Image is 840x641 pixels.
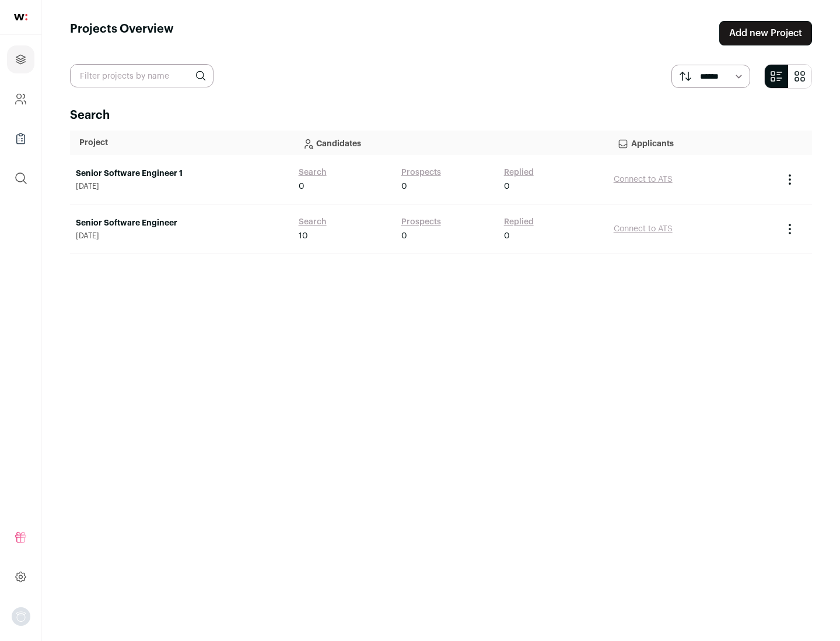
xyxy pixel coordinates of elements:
[7,45,34,73] a: Projects
[299,216,327,228] a: Search
[76,231,287,241] span: [DATE]
[76,182,287,191] span: [DATE]
[299,167,327,178] a: Search
[70,64,213,87] input: Filter projects by name
[12,607,30,626] img: nopic.png
[504,230,510,242] span: 0
[79,137,283,149] p: Project
[783,172,797,186] button: Project Actions
[70,107,812,124] h2: Search
[401,216,441,228] a: Prospects
[7,85,34,113] a: Company and ATS Settings
[299,230,308,242] span: 10
[504,216,534,228] a: Replied
[614,225,673,233] a: Connect to ATS
[614,175,673,184] a: Connect to ATS
[76,217,287,229] a: Senior Software Engineer
[299,181,304,192] span: 0
[302,131,598,154] p: Candidates
[719,21,812,45] a: Add new Project
[504,181,510,192] span: 0
[76,168,287,179] a: Senior Software Engineer 1
[401,181,407,192] span: 0
[7,125,34,153] a: Company Lists
[617,131,768,154] p: Applicants
[70,21,174,45] h1: Projects Overview
[12,607,30,626] button: Open dropdown
[401,230,407,242] span: 0
[504,167,534,178] a: Replied
[783,222,797,236] button: Project Actions
[401,167,441,178] a: Prospects
[14,14,27,20] img: wellfound-shorthand-0d5821cbd27db2630d0214b213865d53afaa358527fdda9d0ea32b1df1b89c2c.svg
